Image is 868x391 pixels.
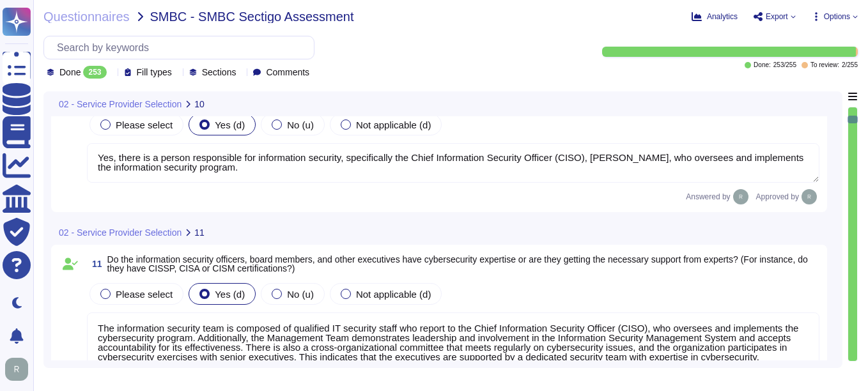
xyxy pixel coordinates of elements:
span: Answered by [686,193,730,201]
input: Search by keywords [50,36,314,59]
span: 11 [194,228,205,237]
span: 11 [87,259,102,268]
button: user [3,355,37,383]
span: 02 - Service Provider Selection [59,100,182,109]
span: No (u) [287,119,314,130]
textarea: Yes, there is a person responsible for information security, specifically the Chief Information S... [87,143,819,183]
span: Options [824,13,850,20]
span: 02 - Service Provider Selection [59,228,182,237]
div: 253 [83,66,106,79]
button: Analytics [692,11,738,22]
span: Sections [202,68,236,77]
span: Please select [116,289,173,300]
span: To review: [810,62,839,68]
span: Comments [266,68,309,77]
span: Export [766,13,788,20]
span: Do the information security officers, board members, and other executives have cybersecurity expe... [107,254,808,273]
span: Yes (d) [215,289,245,300]
span: Analytics [707,13,738,20]
img: user [5,358,28,381]
textarea: The information security team is composed of qualified IT security staff who report to the Chief ... [87,312,819,371]
span: Approved by [756,193,799,201]
span: Not applicable (d) [356,119,431,130]
span: Done: [754,62,771,68]
span: SMBC - SMBC Sectigo Assessment [150,10,354,23]
span: Yes (d) [215,119,245,130]
span: 10 [194,100,205,109]
img: user [802,189,817,204]
span: Please select [116,119,173,130]
span: Done [59,68,81,77]
span: 2 / 255 [842,62,858,68]
img: user [733,189,748,204]
span: No (u) [287,289,314,300]
span: Not applicable (d) [356,289,431,300]
span: Fill types [137,68,172,77]
span: Questionnaires [43,10,130,23]
span: 253 / 255 [773,62,796,68]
